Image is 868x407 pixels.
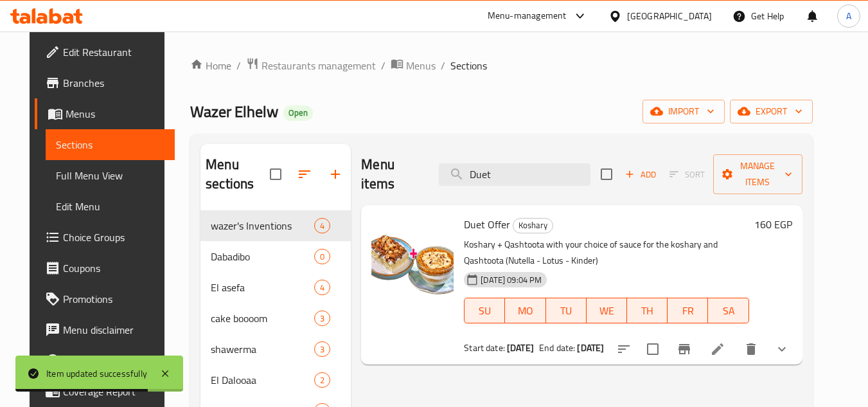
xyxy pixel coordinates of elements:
[736,334,766,365] button: delete
[261,58,376,73] span: Restaurants management
[211,280,314,295] span: El asefa
[200,210,351,241] div: wazer's Inventions4
[200,365,351,395] div: El Dalooaa2
[35,98,175,129] a: Menus
[35,314,175,345] a: Menu disclaimer
[46,191,175,222] a: Edit Menu
[639,336,666,363] span: Select to update
[642,100,725,123] button: import
[63,384,164,399] span: Coverage Report
[546,298,587,323] button: TU
[211,341,314,357] span: shawerma
[314,249,330,264] div: items
[56,137,164,152] span: Sections
[315,220,330,232] span: 4
[371,215,454,298] img: Duet Offer
[653,104,714,120] span: import
[673,302,703,320] span: FR
[754,215,792,233] h6: 160 EGP
[710,341,725,357] a: Edit menu item
[63,260,164,276] span: Coupons
[46,129,175,160] a: Sections
[551,302,581,320] span: TU
[723,158,792,190] span: Manage items
[315,343,330,356] span: 3
[470,302,500,320] span: SU
[450,58,487,73] span: Sections
[200,272,351,303] div: El asefa4
[361,155,423,194] h2: Menu items
[669,334,700,365] button: Branch-specific-item
[56,199,164,214] span: Edit Menu
[510,302,540,320] span: MO
[236,58,241,73] li: /
[488,8,567,24] div: Menu-management
[262,161,289,188] span: Select all sections
[439,163,590,186] input: search
[668,298,708,323] button: FR
[66,106,164,122] span: Menus
[623,167,658,182] span: Add
[46,160,175,191] a: Full Menu View
[661,165,713,185] span: Select section first
[381,58,385,73] li: /
[35,345,175,376] a: Upsell
[211,249,314,264] span: Dabadibo
[315,282,330,294] span: 4
[35,222,175,253] a: Choice Groups
[63,353,164,368] span: Upsell
[283,107,313,118] span: Open
[35,284,175,314] a: Promotions
[774,341,790,357] svg: Show Choices
[63,322,164,338] span: Menu disclaimer
[63,75,164,91] span: Branches
[246,57,376,74] a: Restaurants management
[587,298,627,323] button: WE
[507,339,534,356] b: [DATE]
[314,280,330,295] div: items
[766,334,797,365] button: show more
[314,372,330,388] div: items
[475,274,547,286] span: [DATE] 09:04 PM
[206,155,270,194] h2: Menu sections
[513,218,553,233] span: Koshary
[539,339,575,356] span: End date:
[315,374,330,386] span: 2
[632,302,662,320] span: TH
[441,58,445,73] li: /
[63,230,164,245] span: Choice Groups
[464,237,748,269] p: Koshary + Qashtoota with your choice of sauce for the koshary and Qashtoota (Nutella - Lotus - Ki...
[35,37,175,68] a: Edit Restaurant
[620,165,661,185] button: Add
[314,341,330,357] div: items
[740,104,802,120] span: export
[577,339,604,356] b: [DATE]
[190,58,231,73] a: Home
[846,9,851,23] span: A
[627,298,668,323] button: TH
[708,298,748,323] button: SA
[315,251,330,263] span: 0
[211,311,314,326] span: cake boooom
[713,302,743,320] span: SA
[200,303,351,334] div: cake boooom3
[464,215,510,234] span: Duet Offer
[406,58,436,73] span: Menus
[190,97,278,126] span: Wazer Elhelw
[35,68,175,98] a: Branches
[320,159,351,190] button: Add section
[211,372,314,388] span: El Dalooaa
[289,159,320,190] span: Sort sections
[211,218,314,233] span: wazer's Inventions
[200,241,351,272] div: Dabadibo0
[314,311,330,326] div: items
[592,302,622,320] span: WE
[464,298,505,323] button: SU
[63,291,164,307] span: Promotions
